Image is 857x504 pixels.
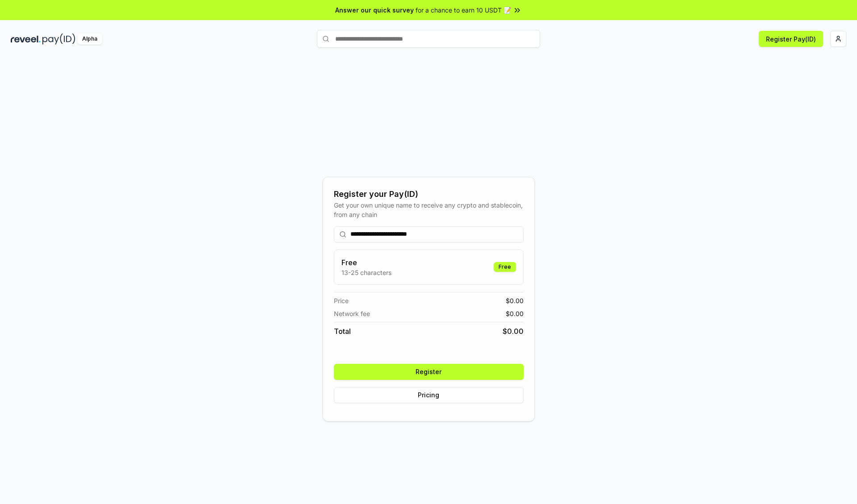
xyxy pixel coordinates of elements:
[506,296,524,305] span: $ 0.00
[334,309,370,318] span: Network fee
[503,326,524,337] span: $ 0.00
[11,33,41,45] img: reveel_dark
[494,262,516,272] div: Free
[334,296,349,305] span: Price
[341,268,391,277] p: 13-25 characters
[334,326,351,337] span: Total
[335,5,414,15] span: Answer our quick survey
[341,257,391,268] h3: Free
[42,33,75,45] img: pay_id
[506,309,524,318] span: $ 0.00
[334,387,524,403] button: Pricing
[77,33,102,45] div: Alpha
[334,364,524,380] button: Register
[334,188,524,200] div: Register your Pay(ID)
[759,31,823,47] button: Register Pay(ID)
[416,5,511,15] span: for a chance to earn 10 USDT 📝
[334,200,524,219] div: Get your own unique name to receive any crypto and stablecoin, from any chain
